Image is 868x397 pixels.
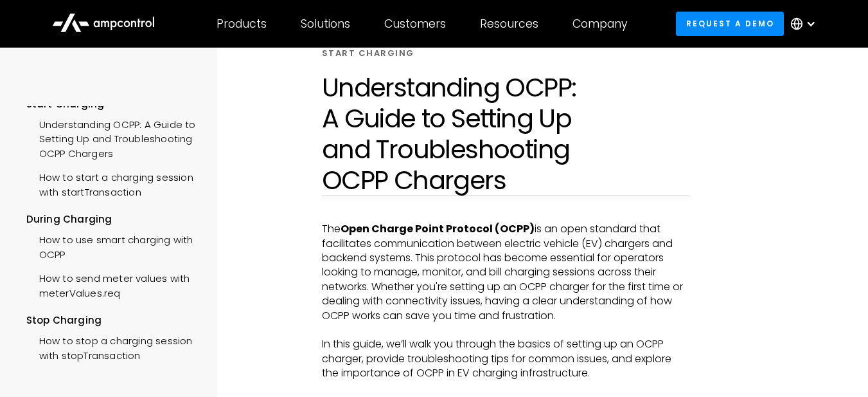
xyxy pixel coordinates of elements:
div: Solutions [301,17,350,31]
a: Understanding OCPP: A Guide to Setting Up and Troubleshooting OCPP Chargers [26,111,200,164]
div: Resources [480,17,538,31]
div: During Charging [26,212,200,226]
div: Company [572,17,628,31]
a: How to send meter values with meterValues.req [26,265,200,304]
div: Customers [384,17,446,31]
a: How to stop a charging session with stopTransaction [26,328,200,366]
div: Products [217,17,267,31]
a: How to use smart charging with OCPP [26,226,200,265]
a: Request a demo [676,12,784,35]
a: How to start a charging session with startTransaction [26,164,200,203]
strong: Open Charge Point Protocol (OCPP) [341,221,535,236]
p: ‍ [322,381,690,395]
p: ‍ [322,323,690,337]
p: The is an open standard that facilitates communication between electric vehicle (EV) chargers and... [322,222,690,323]
div: START CHARGING [322,48,414,59]
p: In this guide, we’ll walk you through the basics of setting up an OCPP charger, provide troublesh... [322,337,690,380]
h1: Understanding OCPP: A Guide to Setting Up and Troubleshooting OCPP Chargers [322,72,690,196]
div: Stop Charging [26,313,200,328]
